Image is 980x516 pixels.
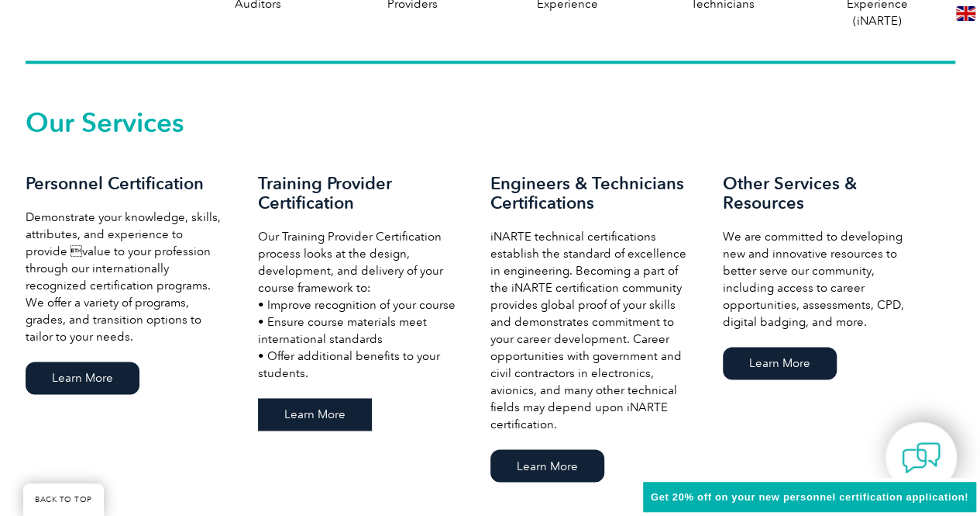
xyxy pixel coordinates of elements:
[26,362,139,394] a: Learn More
[26,110,955,135] h2: Our Services
[23,483,104,516] a: BACK TO TOP
[956,6,975,21] img: en
[26,209,227,345] p: Demonstrate your knowledge, skills, attributes, and experience to provide value to your professi...
[258,228,459,382] p: Our Training Provider Certification process looks at the design, development, and delivery of you...
[26,174,227,193] h3: Personnel Certification
[490,174,692,213] h3: Engineers & Technicians Certifications
[723,347,837,379] a: Learn More
[902,438,940,477] img: contact-chat.png
[723,228,924,331] p: We are committed to developing new and innovative resources to better serve our community, includ...
[490,449,604,482] a: Learn More
[651,491,968,503] span: Get 20% off on your new personnel certification application!
[258,398,372,431] a: Learn More
[258,174,459,213] h3: Training Provider Certification
[490,228,692,433] p: iNARTE technical certifications establish the standard of excellence in engineering. Becoming a p...
[723,174,924,213] h3: Other Services & Resources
